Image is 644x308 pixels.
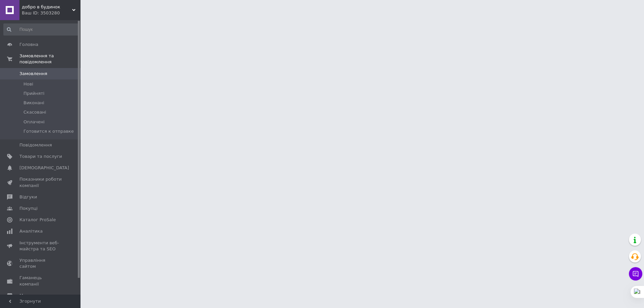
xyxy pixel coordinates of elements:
[19,257,62,269] span: Управління сайтом
[19,275,62,287] span: Гаманець компанії
[19,176,62,188] span: Показники роботи компанії
[23,128,74,134] span: Готовится к отправке
[19,240,62,252] span: Інструменти веб-майстра та SEO
[23,119,45,125] span: Оплачені
[19,42,38,48] span: Головна
[23,100,44,106] span: Виконані
[23,90,44,97] span: Прийняті
[19,165,69,171] span: [DEMOGRAPHIC_DATA]
[19,53,80,65] span: Замовлення та повідомлення
[19,205,38,211] span: Покупці
[19,142,52,148] span: Повідомлення
[23,81,33,87] span: Нові
[22,4,72,10] span: добро в будинок
[19,71,47,77] span: Замовлення
[629,267,642,281] button: Чат з покупцем
[19,217,56,223] span: Каталог ProSale
[22,10,80,16] div: Ваш ID: 3503280
[19,228,43,234] span: Аналітика
[19,153,62,160] span: Товари та послуги
[19,194,37,200] span: Відгуки
[19,293,37,299] span: Маркет
[23,109,46,115] span: Скасовані
[3,23,79,36] input: Пошук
